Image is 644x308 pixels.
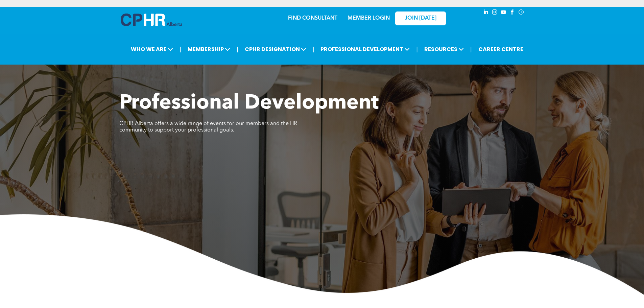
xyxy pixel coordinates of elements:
[476,43,525,55] a: CAREER CENTRE
[119,93,379,114] span: Professional Development
[491,8,499,18] a: instagram
[288,16,337,21] a: FIND CONSULTANT
[348,16,390,21] a: MEMBER LOGIN
[121,14,182,26] img: A blue and white logo for cp alberta
[186,43,232,55] span: MEMBERSHIP
[405,15,436,22] span: JOIN [DATE]
[416,42,418,56] li: |
[129,43,175,55] span: WHO WE ARE
[313,42,314,56] li: |
[180,42,181,56] li: |
[422,43,466,55] span: RESOURCES
[395,11,446,25] a: JOIN [DATE]
[119,121,297,133] span: CPHR Alberta offers a wide range of events for our members and the HR community to support your p...
[482,8,490,18] a: linkedin
[518,8,525,18] a: Social network
[243,43,308,55] span: CPHR DESIGNATION
[470,42,472,56] li: |
[500,8,507,18] a: youtube
[237,42,238,56] li: |
[509,8,516,18] a: facebook
[318,43,412,55] span: PROFESSIONAL DEVELOPMENT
